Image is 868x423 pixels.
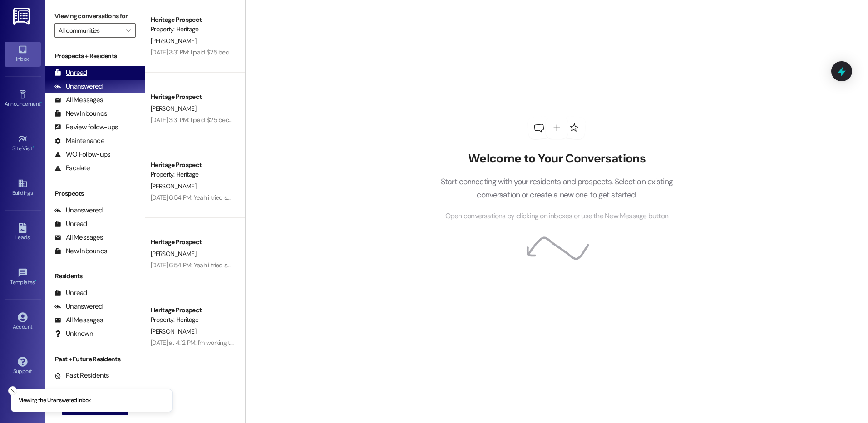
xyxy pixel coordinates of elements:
[33,144,34,150] span: •
[151,305,235,315] div: Heritage Prospect
[54,82,103,91] div: Unanswered
[445,211,668,222] span: Open conversations by clicking on inboxes or use the New Message button
[5,220,41,245] a: Leads
[59,23,121,38] input: All communities
[126,27,131,34] i: 
[151,160,235,170] div: Heritage Prospect
[54,302,103,311] div: Unanswered
[54,150,110,159] div: WO Follow-ups
[151,250,196,258] span: [PERSON_NAME]
[45,354,145,364] div: Past + Future Residents
[54,288,87,298] div: Unread
[45,189,145,198] div: Prospects
[54,163,90,173] div: Escalate
[151,237,235,247] div: Heritage Prospect
[427,175,686,201] p: Start connecting with your residents and prospects. Select an existing conversation or create a n...
[5,354,41,379] a: Support
[54,246,107,256] div: New Inbounds
[151,15,235,25] div: Heritage Prospect
[54,68,87,78] div: Unread
[19,397,91,405] p: Viewing the Unanswered inbox
[151,193,369,202] div: [DATE] 6:54 PM: Yeah i tried switching it over but it didnt tell me how much was due
[40,99,42,106] span: •
[45,271,145,281] div: Residents
[54,109,107,118] div: New Inbounds
[5,42,41,66] a: Inbox
[5,176,41,200] a: Buildings
[151,315,235,325] div: Property: Heritage
[13,8,32,25] img: ResiDesk Logo
[54,123,118,132] div: Review follow-ups
[151,92,235,102] div: Heritage Prospect
[54,233,103,242] div: All Messages
[54,371,109,380] div: Past Residents
[151,37,196,45] span: [PERSON_NAME]
[54,329,93,339] div: Unknown
[151,25,235,34] div: Property: Heritage
[151,104,196,113] span: [PERSON_NAME]
[35,278,36,284] span: •
[54,9,136,23] label: Viewing conversations for
[151,261,369,269] div: [DATE] 6:54 PM: Yeah i tried switching it over but it didnt tell me how much was due
[5,131,41,156] a: Site Visit •
[151,327,196,335] span: [PERSON_NAME]
[54,95,103,105] div: All Messages
[151,170,235,179] div: Property: Heritage
[54,315,103,325] div: All Messages
[5,310,41,334] a: Account
[54,206,103,215] div: Unanswered
[8,386,17,395] button: Close toast
[5,265,41,290] a: Templates •
[45,51,145,61] div: Prospects + Residents
[151,339,374,347] div: [DATE] at 4:12 PM: I'm working tonight but I'll have it done before 8:00pm if that's okay.
[151,182,196,190] span: [PERSON_NAME]
[54,136,104,146] div: Maintenance
[54,219,87,229] div: Unread
[427,152,686,166] h2: Welcome to Your Conversations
